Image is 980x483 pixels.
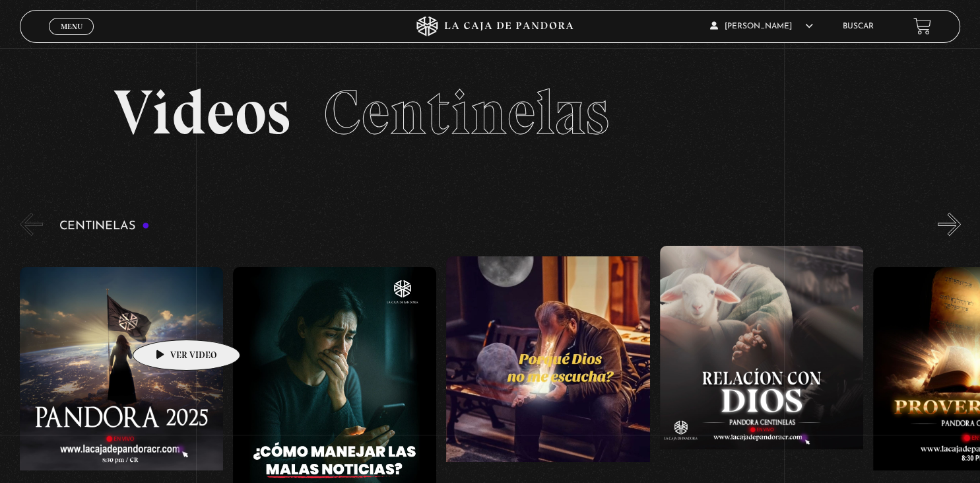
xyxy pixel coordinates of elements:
span: Cerrar [56,33,87,42]
button: Previous [20,213,43,236]
a: Buscar [843,22,874,30]
a: View your shopping cart [913,17,931,35]
button: Next [938,213,961,236]
span: [PERSON_NAME] [710,22,813,30]
span: Menu [61,22,82,30]
h2: Videos [114,81,866,144]
h3: Centinelas [59,220,150,233]
span: Centinelas [323,75,609,150]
